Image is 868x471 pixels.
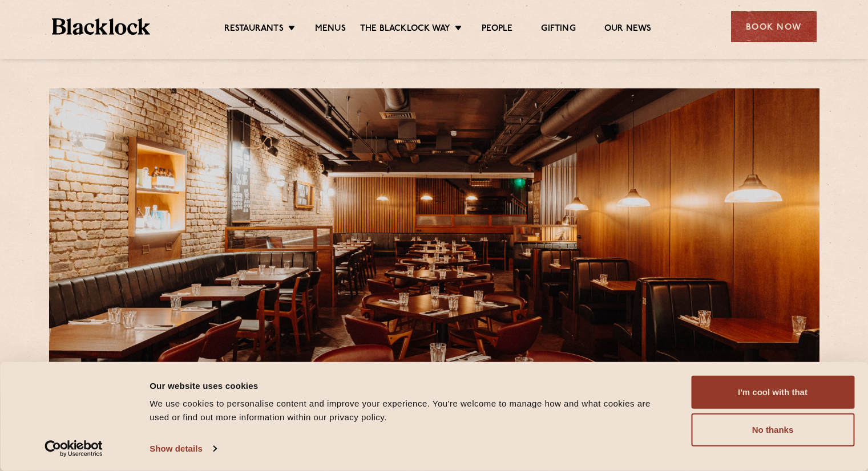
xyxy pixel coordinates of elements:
[150,397,665,424] div: We use cookies to personalise content and improve your experience. You're welcome to manage how a...
[224,23,284,36] a: Restaurants
[150,440,216,457] a: Show details
[360,23,450,36] a: The Blacklock Way
[24,440,124,457] a: Usercentrics Cookiebot - opens in a new window
[691,376,854,409] button: I'm cool with that
[482,23,512,36] a: People
[315,23,346,36] a: Menus
[731,11,817,42] div: Book Now
[691,413,854,446] button: No thanks
[541,23,575,36] a: Gifting
[52,18,151,35] img: BL_Textured_Logo-footer-cropped.svg
[604,23,652,36] a: Our News
[150,379,665,392] div: Our website uses cookies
